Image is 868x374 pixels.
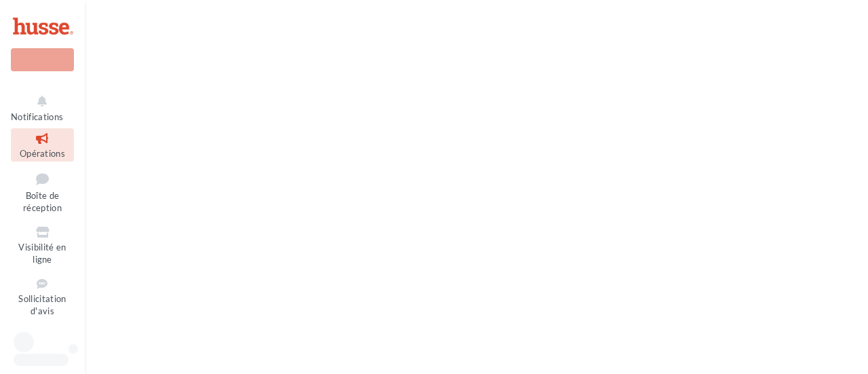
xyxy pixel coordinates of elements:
a: Sollicitation d'avis [11,274,74,320]
span: Sollicitation d'avis [18,293,66,317]
div: Nouvelle campagne [11,48,74,71]
span: Visibilité en ligne [18,242,66,265]
span: Notifications [11,111,63,122]
a: SMS unitaire [11,325,74,358]
a: Opérations [11,128,74,162]
span: Opérations [20,148,65,159]
a: Visibilité en ligne [11,222,74,268]
a: Boîte de réception [11,167,74,217]
span: Boîte de réception [23,190,62,214]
